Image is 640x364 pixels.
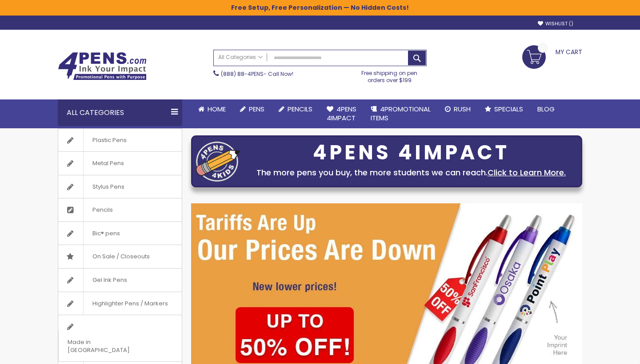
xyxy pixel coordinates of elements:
div: The more pens you buy, the more students we can reach. [245,166,577,179]
a: Pencils [272,99,320,119]
span: Stylus Pens [83,175,133,198]
a: Blog [530,99,562,119]
span: Made in [GEOGRAPHIC_DATA] [58,331,160,361]
a: Stylus Pens [58,175,182,198]
img: four_pen_logo.png [196,141,240,182]
a: Gel Ink Pens [58,269,182,292]
div: 4PENS 4IMPACT [245,143,577,162]
a: Bic® pens [58,222,182,245]
span: 4PROMOTIONAL ITEMS [371,104,431,123]
span: Pencils [83,198,122,222]
span: Gel Ink Pens [83,269,136,292]
a: 4PROMOTIONALITEMS [364,99,438,128]
span: Plastic Pens [83,129,136,152]
span: Specials [494,104,523,114]
a: Highlighter Pens / Markers [58,292,182,315]
a: Specials [478,99,530,119]
a: On Sale / Closeouts [58,245,182,268]
span: Bic® pens [83,222,129,245]
a: Home [191,99,233,119]
a: Pencils [58,198,182,222]
span: On Sale / Closeouts [83,245,159,268]
span: Pens [249,104,264,114]
span: Metal Pens [83,152,133,175]
a: Wishlist [538,20,573,27]
a: Pens [233,99,272,119]
a: Rush [438,99,478,119]
span: All Categories [218,54,263,61]
div: All Categories [58,99,182,126]
a: 4Pens4impact [320,99,364,128]
a: Metal Pens [58,152,182,175]
span: Highlighter Pens / Markers [83,292,177,315]
a: (888) 88-4PENS [221,70,264,78]
div: Free shipping on pen orders over $199 [352,66,427,84]
a: Plastic Pens [58,129,182,152]
span: Home [208,104,226,114]
span: 4Pens 4impact [327,104,356,123]
span: Rush [454,104,471,114]
span: Blog [537,104,555,114]
img: 4Pens Custom Pens and Promotional Products [58,52,147,80]
span: - Call Now! [221,70,293,78]
a: Made in [GEOGRAPHIC_DATA] [58,315,182,361]
a: Click to Learn More. [488,167,566,178]
span: Pencils [288,104,312,114]
a: All Categories [214,50,267,65]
